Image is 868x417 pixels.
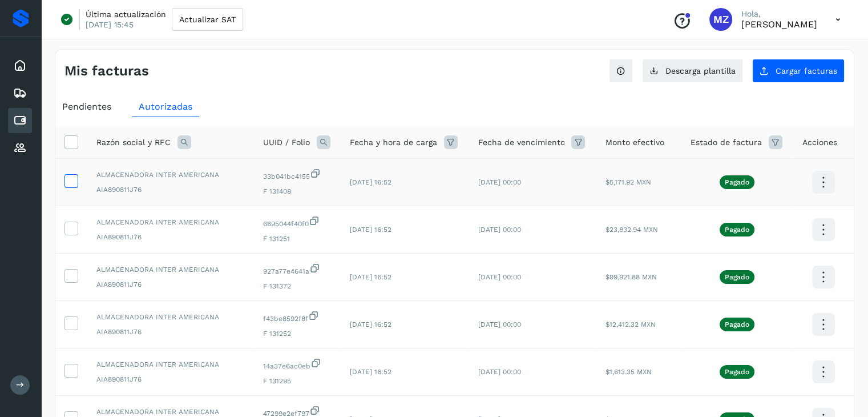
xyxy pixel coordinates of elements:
[263,358,332,371] span: 14a37e6ac0eb
[605,178,651,186] span: $5,171.92 MXN
[350,226,391,234] span: [DATE] 16:52
[8,53,32,78] div: Inicio
[478,226,520,234] span: [DATE] 00:00
[263,215,332,229] span: 6695044f40f0
[263,137,310,149] span: UUID / Folio
[86,19,134,30] p: [DATE] 15:45
[642,59,743,83] button: Descarga plantilla
[605,226,658,234] span: $23,832.94 MXN
[478,273,520,281] span: [DATE] 00:00
[691,137,762,149] span: Estado de factura
[776,67,837,75] span: Cargar facturas
[96,374,245,384] span: AIA890811J76
[62,101,111,112] span: Pendientes
[605,320,656,328] span: $12,412.32 MXN
[752,59,845,83] button: Cargar facturas
[96,327,245,337] span: AIA890811J76
[263,168,332,182] span: 33b041bc4155
[96,217,245,227] span: ALMACENADORA INTER AMERICANA
[605,368,652,376] span: $1,613.35 MXN
[96,312,245,322] span: ALMACENADORA INTER AMERICANA
[350,137,437,149] span: Fecha y hora de carga
[96,137,171,149] span: Razón social y RFC
[263,263,332,276] span: 927a77e4641a
[96,407,245,417] span: ALMACENADORA INTER AMERICANA
[741,19,817,30] p: Mariana Zavala Uribe
[478,320,520,328] span: [DATE] 00:00
[96,359,245,370] span: ALMACENADORA INTER AMERICANA
[8,135,32,161] div: Proveedores
[139,101,192,112] span: Autorizadas
[725,273,749,281] p: Pagado
[350,178,391,186] span: [DATE] 16:52
[478,137,564,149] span: Fecha de vencimiento
[478,368,520,376] span: [DATE] 00:00
[96,170,245,180] span: ALMACENADORA INTER AMERICANA
[263,281,332,291] span: F 131372
[350,273,391,281] span: [DATE] 16:52
[263,186,332,197] span: F 131408
[605,137,664,149] span: Monto efectivo
[605,273,657,281] span: $99,921.88 MXN
[172,8,243,31] button: Actualizar SAT
[96,185,245,195] span: AIA890811J76
[263,376,332,386] span: F 131295
[725,320,749,328] p: Pagado
[725,226,749,234] p: Pagado
[665,67,736,75] span: Descarga plantilla
[8,108,32,133] div: Cuentas por pagar
[263,328,332,339] span: F 131252
[86,9,166,19] p: Última actualización
[478,178,520,186] span: [DATE] 00:00
[96,279,245,290] span: AIA890811J76
[741,9,817,19] p: Hola,
[802,137,837,149] span: Acciones
[725,178,749,186] p: Pagado
[96,264,245,275] span: ALMACENADORA INTER AMERICANA
[263,234,332,244] span: F 131251
[263,310,332,324] span: f43be8592f8f
[179,15,236,23] span: Actualizar SAT
[8,81,32,106] div: Embarques
[96,232,245,242] span: AIA890811J76
[350,320,391,328] span: [DATE] 16:52
[64,63,149,79] h4: Mis facturas
[725,368,749,376] p: Pagado
[350,368,391,376] span: [DATE] 16:52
